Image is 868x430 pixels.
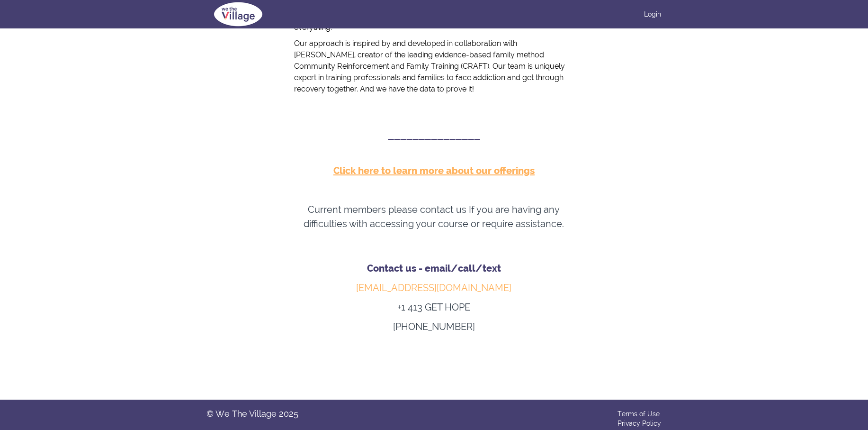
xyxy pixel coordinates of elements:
[207,409,299,419] li: © We The Village 2025
[295,39,565,93] span: Our approach is inspired by and developed in collaboration with [PERSON_NAME], creator of the lea...
[388,125,480,142] span: _______________
[618,420,662,427] a: Privacy Policy
[393,321,475,332] span: [PHONE_NUMBER]
[618,410,660,418] a: Terms of Use
[295,202,574,231] h5: Current members please contact us If you are having any difficulties with accessing your course o...
[295,300,574,314] h5: +1 413 GET HOPE
[530,165,535,176] a: s
[333,165,530,176] a: Click here to learn more about our offering
[357,282,512,293] a: [EMAIL_ADDRESS][DOMAIN_NAME]
[367,263,501,274] strong: Contact us - email/call/text
[644,9,662,19] a: Login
